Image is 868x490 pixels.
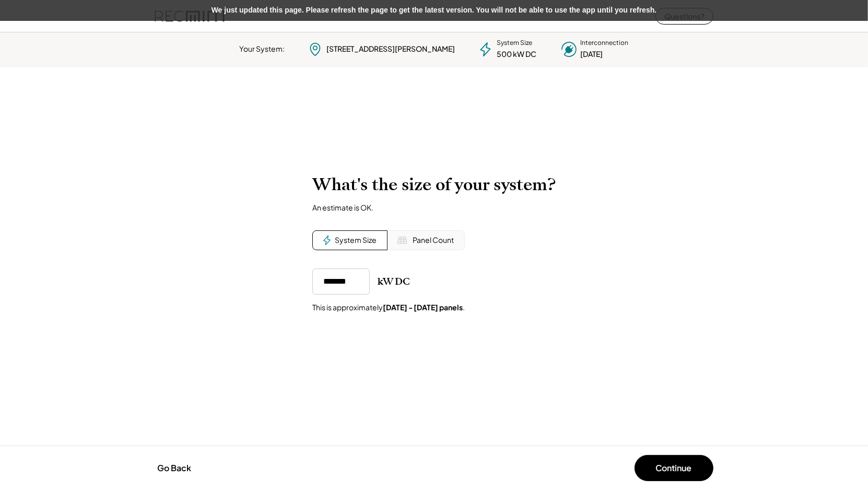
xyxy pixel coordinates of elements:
div: Your System: [240,44,285,54]
div: [DATE] [581,49,603,60]
div: This is approximately . [312,302,465,313]
strong: [DATE] - [DATE] panels [383,302,463,312]
div: kW DC [378,275,410,288]
div: Panel Count [413,235,454,246]
div: An estimate is OK. [312,203,373,212]
div: Interconnection [581,39,629,48]
div: System Size [335,235,377,246]
img: Solar%20Panel%20Icon%20%281%29.svg [397,235,407,246]
div: [STREET_ADDRESS][PERSON_NAME] [327,44,455,54]
button: Go Back [155,457,195,480]
div: System Size [497,39,533,48]
div: 500 kW DC [497,49,537,60]
button: Continue [635,455,713,481]
h2: What's the size of your system? [312,174,556,195]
